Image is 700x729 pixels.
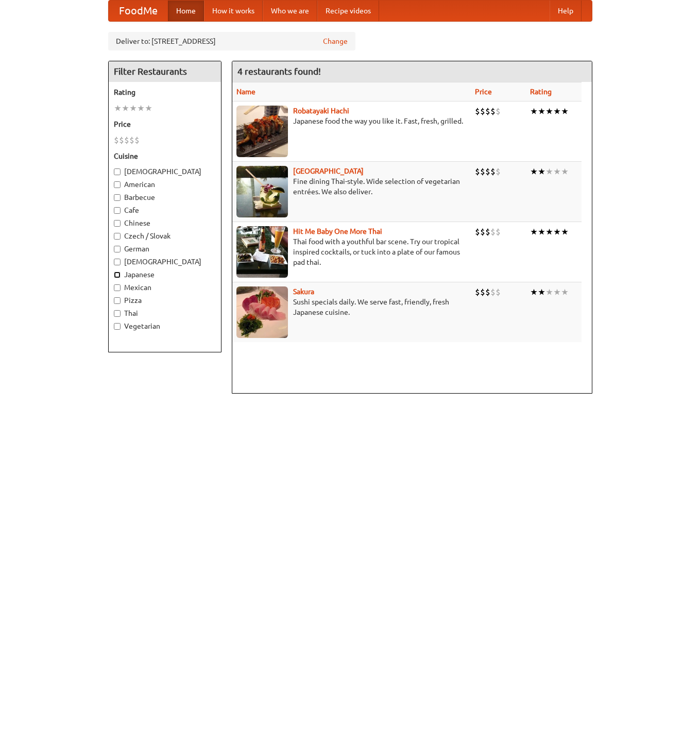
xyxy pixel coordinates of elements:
[236,116,467,126] p: Japanese food the way you like it. Fast, fresh, grilled.
[475,88,492,96] a: Price
[114,246,121,252] input: German
[475,166,480,177] li: $
[553,226,561,238] li: ★
[114,168,121,175] input: [DEMOGRAPHIC_DATA]
[114,103,122,114] li: ★
[561,166,569,177] li: ★
[114,244,216,254] label: German
[561,286,569,298] li: ★
[263,1,317,21] a: Who we are
[475,106,480,117] li: $
[119,134,124,146] li: $
[114,310,121,317] input: Thai
[114,134,119,146] li: $
[485,106,490,117] li: $
[553,106,561,117] li: ★
[480,106,485,117] li: $
[145,103,152,114] li: ★
[124,134,129,146] li: $
[545,286,553,298] li: ★
[236,166,288,217] img: satay.jpg
[475,286,480,298] li: $
[530,226,538,238] li: ★
[293,167,364,175] a: [GEOGRAPHIC_DATA]
[114,297,121,304] input: Pizza
[114,179,216,190] label: American
[114,151,216,161] h5: Cuisine
[114,119,216,129] h5: Price
[109,1,168,21] a: FoodMe
[114,295,216,306] label: Pizza
[490,286,496,298] li: $
[114,308,216,318] label: Thai
[114,207,121,214] input: Cafe
[317,1,379,21] a: Recipe videos
[122,103,129,114] li: ★
[236,226,288,278] img: babythai.jpg
[550,1,582,21] a: Help
[114,282,216,293] label: Mexican
[114,259,121,265] input: [DEMOGRAPHIC_DATA]
[490,226,496,238] li: $
[545,226,553,238] li: ★
[204,1,263,21] a: How it works
[129,134,134,146] li: $
[114,321,216,331] label: Vegetarian
[134,134,140,146] li: $
[236,176,467,197] p: Fine dining Thai-style. Wide selection of vegetarian entrées. We also deliver.
[561,106,569,117] li: ★
[114,272,121,278] input: Japanese
[114,269,216,280] label: Japanese
[293,107,349,115] a: Robatayaki Hachi
[237,66,321,76] ng-pluralize: 4 restaurants found!
[293,227,382,235] a: Hit Me Baby One More Thai
[538,106,545,117] li: ★
[538,166,545,177] li: ★
[114,233,121,240] input: Czech / Slovak
[480,286,485,298] li: $
[236,106,288,157] img: robatayaki.jpg
[114,284,121,291] input: Mexican
[236,297,467,317] p: Sushi specials daily. We serve fast, friendly, fresh Japanese cuisine.
[129,103,137,114] li: ★
[545,106,553,117] li: ★
[236,88,255,96] a: Name
[323,36,348,46] a: Change
[496,226,501,238] li: $
[109,61,221,82] h4: Filter Restaurants
[168,1,204,21] a: Home
[114,323,121,330] input: Vegetarian
[114,181,121,188] input: American
[545,166,553,177] li: ★
[108,32,355,50] div: Deliver to: [STREET_ADDRESS]
[475,226,480,238] li: $
[553,166,561,177] li: ★
[114,257,216,267] label: [DEMOGRAPHIC_DATA]
[114,205,216,215] label: Cafe
[496,106,501,117] li: $
[114,87,216,97] h5: Rating
[496,166,501,177] li: $
[485,166,490,177] li: $
[114,192,216,202] label: Barbecue
[553,286,561,298] li: ★
[293,287,314,296] a: Sakura
[490,106,496,117] li: $
[485,286,490,298] li: $
[530,166,538,177] li: ★
[236,286,288,338] img: sakura.jpg
[480,166,485,177] li: $
[137,103,145,114] li: ★
[114,218,216,228] label: Chinese
[114,231,216,241] label: Czech / Slovak
[530,286,538,298] li: ★
[114,220,121,227] input: Chinese
[530,88,552,96] a: Rating
[114,166,216,177] label: [DEMOGRAPHIC_DATA]
[561,226,569,238] li: ★
[490,166,496,177] li: $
